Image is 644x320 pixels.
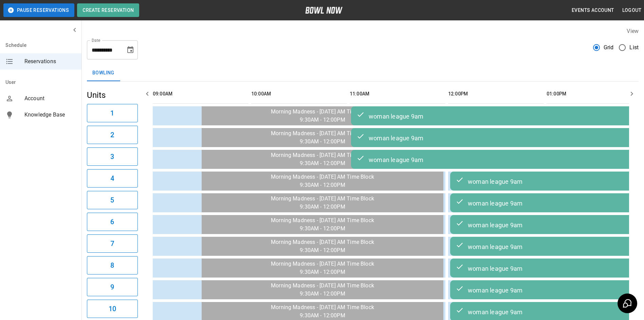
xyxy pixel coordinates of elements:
button: 1 [87,104,138,122]
h6: 4 [110,173,114,184]
h6: 8 [110,260,114,271]
button: 7 [87,234,138,253]
h6: 3 [110,151,114,162]
div: woman league 9am [356,155,640,163]
h6: 2 [110,129,114,140]
span: Reservations [24,57,76,66]
button: Pause Reservations [3,3,74,17]
button: 10 [87,300,138,318]
button: Events Account [569,4,617,17]
div: woman league 9am [356,112,640,120]
button: 6 [87,213,138,231]
button: 8 [87,256,138,274]
div: woman league 9am [456,286,640,294]
th: 10:00AM [251,84,347,104]
div: woman league 9am [456,307,640,316]
button: 2 [87,126,138,144]
button: Logout [620,4,644,17]
th: 12:00PM [448,84,544,104]
button: Choose date, selected date is Sep 19, 2025 [124,43,137,57]
h5: Units [87,90,138,101]
h6: 7 [110,238,114,249]
img: logo [305,7,343,14]
th: 11:00AM [350,84,445,104]
div: woman league 9am [456,177,640,185]
button: 5 [87,191,138,209]
div: woman league 9am [456,242,640,250]
div: woman league 9am [456,199,640,207]
th: 09:00AM [153,84,249,104]
button: Create Reservation [77,3,139,17]
span: Account [24,94,76,103]
h6: 10 [109,303,116,314]
h6: 6 [110,216,114,227]
button: 4 [87,169,138,188]
button: Bowling [87,65,120,81]
div: woman league 9am [456,264,640,272]
span: Grid [604,43,614,52]
button: 9 [87,278,138,296]
h6: 5 [110,195,114,206]
span: List [629,43,639,52]
h6: 1 [110,108,114,119]
div: woman league 9am [456,220,640,229]
label: View [627,28,639,34]
span: Knowledge Base [24,111,76,119]
div: inventory tabs [87,65,639,81]
h6: 9 [110,282,114,292]
div: woman league 9am [356,134,640,142]
button: 3 [87,147,138,166]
